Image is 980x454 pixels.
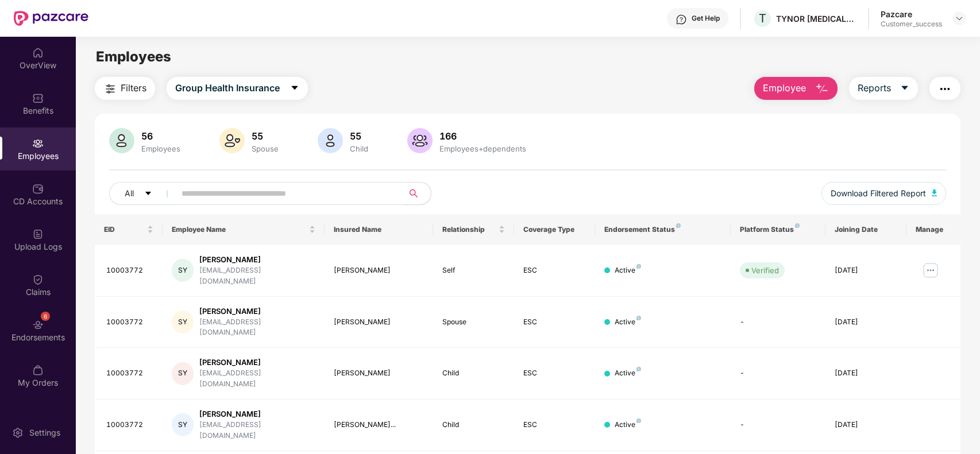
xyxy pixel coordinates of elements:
[442,225,496,234] span: Relationship
[32,228,44,240] img: svg+xml;base64,PHN2ZyBpZD0iVXBsb2FkX0xvZ3MiIGRhdGEtbmFtZT0iVXBsb2FkIExvZ3MiIHhtbG5zPSJodHRwOi8vd3...
[763,81,806,95] span: Employee
[106,265,153,276] div: 10003772
[95,214,163,245] th: EID
[96,48,171,65] span: Employees
[167,77,308,100] button: Group Health Insurancecaret-down
[32,364,44,376] img: svg+xml;base64,PHN2ZyBpZD0iTXlfT3JkZXJzIiBkYXRhLW5hbWU9Ik15IE9yZGVycyIgeG1sbnM9Imh0dHA6Ly93d3cudz...
[334,420,423,430] div: [PERSON_NAME]...
[249,130,281,142] div: 55
[437,144,528,153] div: Employees+dependents
[172,362,194,385] div: SY
[103,82,117,96] img: svg+xml;base64,PHN2ZyB4bWxucz0iaHR0cDovL3d3dy53My5vcmcvMjAwMC9zdmciIHdpZHRoPSIyNCIgaGVpZ2h0PSIyNC...
[881,20,942,29] div: Customer_success
[636,264,641,269] img: svg+xml;base64,PHN2ZyB4bWxucz0iaHR0cDovL3d3dy53My5vcmcvMjAwMC9zdmciIHdpZHRoPSI4IiBoZWlnaHQ9IjgiIH...
[858,81,891,95] span: Reports
[615,420,641,430] div: Active
[881,9,942,20] div: Pazcare
[199,306,315,317] div: [PERSON_NAME]
[172,259,194,282] div: SY
[41,312,50,321] div: 6
[32,47,44,59] img: svg+xml;base64,PHN2ZyBpZD0iSG9tZSIgeG1sbnM9Imh0dHA6Ly93d3cudzMub3JnLzIwMDAvc3ZnIiB3aWR0aD0iMjAiIG...
[290,83,299,94] span: caret-down
[106,420,153,430] div: 10003772
[731,399,825,451] td: -
[144,189,152,199] span: caret-down
[334,368,423,379] div: [PERSON_NAME]
[815,82,829,96] img: svg+xml;base64,PHN2ZyB4bWxucz0iaHR0cDovL3d3dy53My5vcmcvMjAwMC9zdmciIHhtbG5zOnhsaW5rPSJodHRwOi8vd3...
[514,214,595,245] th: Coverage Type
[921,261,940,280] img: manageButton
[199,357,315,368] div: [PERSON_NAME]
[835,265,897,276] div: [DATE]
[121,81,146,95] span: Filters
[334,317,423,328] div: [PERSON_NAME]
[442,420,505,430] div: Child
[835,368,897,379] div: [DATE]
[835,420,897,430] div: [DATE]
[32,183,44,195] img: svg+xml;base64,PHN2ZyBpZD0iQ0RfQWNjb3VudHMiIGRhdGEtbmFtZT0iQ0QgQWNjb3VudHMiIHhtbG5zPSJodHRwOi8vd3...
[104,225,145,234] span: EID
[795,223,800,228] img: svg+xml;base64,PHN2ZyB4bWxucz0iaHR0cDovL3d3dy53My5vcmcvMjAwMC9zdmciIHdpZHRoPSI4IiBoZWlnaHQ9IjgiIH...
[932,189,937,196] img: svg+xml;base64,PHN2ZyB4bWxucz0iaHR0cDovL3d3dy53My5vcmcvMjAwMC9zdmciIHhtbG5zOnhsaW5rPSJodHRwOi8vd3...
[442,265,505,276] div: Self
[759,11,766,25] span: T
[199,317,315,339] div: [EMAIL_ADDRESS][DOMAIN_NAME]
[955,14,964,23] img: svg+xml;base64,PHN2ZyBpZD0iRHJvcGRvd24tMzJ4MzIiIHhtbG5zPSJodHRwOi8vd3d3LnczLm9yZy8yMDAwL3N2ZyIgd2...
[523,420,586,430] div: ESC
[437,130,528,142] div: 166
[900,83,909,94] span: caret-down
[199,368,315,390] div: [EMAIL_ADDRESS][DOMAIN_NAME]
[249,144,281,153] div: Spouse
[32,92,44,104] img: svg+xml;base64,PHN2ZyBpZD0iQmVuZWZpdHMiIHhtbG5zPSJodHRwOi8vd3d3LnczLm9yZy8yMDAwL3N2ZyIgd2lkdGg9Ij...
[95,77,155,100] button: Filters
[754,77,838,100] button: Employee
[442,368,505,379] div: Child
[32,138,44,149] img: svg+xml;base64,PHN2ZyBpZD0iRW1wbG95ZWVzIiB4bWxucz0iaHR0cDovL3d3dy53My5vcmcvMjAwMC9zdmciIHdpZHRoPS...
[139,130,183,142] div: 56
[334,265,423,276] div: [PERSON_NAME]
[109,182,179,205] button: Allcaret-down
[604,225,722,234] div: Endorsement Status
[740,225,816,234] div: Platform Status
[199,254,315,265] div: [PERSON_NAME]
[106,368,153,379] div: 10003772
[692,14,720,23] div: Get Help
[731,348,825,399] td: -
[731,297,825,348] td: -
[676,14,687,25] img: svg+xml;base64,PHN2ZyBpZD0iSGVscC0zMngzMiIgeG1sbnM9Imh0dHA6Ly93d3cudzMub3JnLzIwMDAvc3ZnIiB3aWR0aD...
[199,420,315,441] div: [EMAIL_ADDRESS][DOMAIN_NAME]
[403,182,431,205] button: search
[776,13,856,24] div: TYNOR [MEDICAL_DATA] PVT LTD (Family [MEDICAL_DATA]))
[325,214,433,245] th: Insured Name
[109,128,134,153] img: svg+xml;base64,PHN2ZyB4bWxucz0iaHR0cDovL3d3dy53My5vcmcvMjAwMC9zdmciIHhtbG5zOnhsaW5rPSJodHRwOi8vd3...
[615,265,641,276] div: Active
[938,82,952,96] img: svg+xml;base64,PHN2ZyB4bWxucz0iaHR0cDovL3d3dy53My5vcmcvMjAwMC9zdmciIHdpZHRoPSIyNCIgaGVpZ2h0PSIyNC...
[636,316,641,320] img: svg+xml;base64,PHN2ZyB4bWxucz0iaHR0cDovL3d3dy53My5vcmcvMjAwMC9zdmciIHdpZHRoPSI4IiBoZWlnaHQ9IjgiIH...
[32,274,44,285] img: svg+xml;base64,PHN2ZyBpZD0iQ2xhaW0iIHhtbG5zPSJodHRwOi8vd3d3LnczLm9yZy8yMDAwL3N2ZyIgd2lkdGg9IjIwIi...
[163,214,325,245] th: Employee Name
[348,130,371,142] div: 55
[14,11,88,26] img: New Pazcare Logo
[403,189,425,198] span: search
[821,182,947,205] button: Download Filtered Report
[636,367,641,371] img: svg+xml;base64,PHN2ZyB4bWxucz0iaHR0cDovL3d3dy53My5vcmcvMjAwMC9zdmciIHdpZHRoPSI4IiBoZWlnaHQ9IjgiIH...
[636,418,641,423] img: svg+xml;base64,PHN2ZyB4bWxucz0iaHR0cDovL3d3dy53My5vcmcvMjAwMC9zdmciIHdpZHRoPSI4IiBoZWlnaHQ9IjgiIH...
[906,214,960,245] th: Manage
[106,317,153,328] div: 10003772
[172,413,194,436] div: SY
[407,128,433,153] img: svg+xml;base64,PHN2ZyB4bWxucz0iaHR0cDovL3d3dy53My5vcmcvMjAwMC9zdmciIHhtbG5zOnhsaW5rPSJodHRwOi8vd3...
[835,317,897,328] div: [DATE]
[523,265,586,276] div: ESC
[831,187,926,200] span: Download Filtered Report
[26,427,64,439] div: Settings
[615,368,641,379] div: Active
[199,265,315,287] div: [EMAIL_ADDRESS][DOMAIN_NAME]
[172,311,194,333] div: SY
[125,187,134,200] span: All
[219,128,245,153] img: svg+xml;base64,PHN2ZyB4bWxucz0iaHR0cDovL3d3dy53My5vcmcvMjAwMC9zdmciIHhtbG5zOnhsaW5rPSJodHRwOi8vd3...
[318,128,343,153] img: svg+xml;base64,PHN2ZyB4bWxucz0iaHR0cDovL3d3dy53My5vcmcvMjAwMC9zdmciIHhtbG5zOnhsaW5rPSJodHRwOi8vd3...
[32,319,44,331] img: svg+xml;base64,PHN2ZyBpZD0iRW5kb3JzZW1lbnRzIiB4bWxucz0iaHR0cDovL3d3dy53My5vcmcvMjAwMC9zdmciIHdpZH...
[849,77,918,100] button: Reportscaret-down
[172,225,307,234] span: Employee Name
[139,144,183,153] div: Employees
